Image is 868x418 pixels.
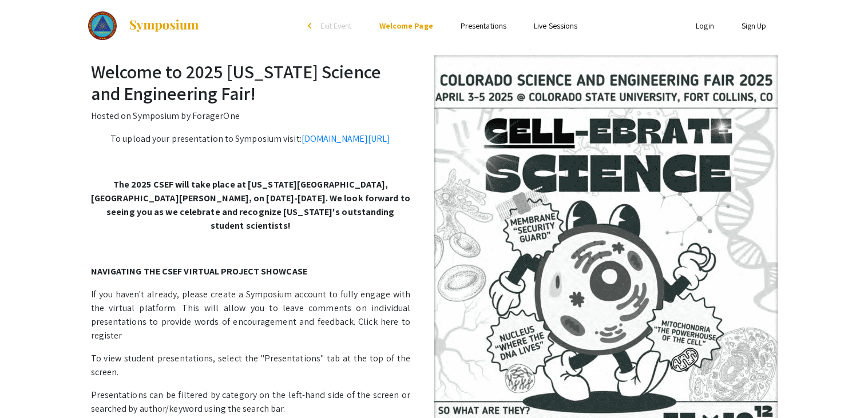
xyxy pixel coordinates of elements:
p: To view student presentations, select the "Presentations" tab at the top of the screen. [91,352,778,379]
p: If you haven't already, please create a Symposium account to fully engage with the virtual platfo... [91,288,778,343]
a: [DOMAIN_NAME][URL] [302,133,391,145]
h2: Welcome to 2025 [US_STATE] Science and Engineering Fair! [91,61,778,105]
p: Hosted on Symposium by ForagerOne [91,109,778,123]
p: To upload your presentation to Symposium visit: [91,132,778,146]
a: 2025 Colorado Science and Engineering Fair [88,11,200,40]
a: Presentations [461,21,506,31]
iframe: Chat [9,367,49,409]
img: Symposium by ForagerOne [128,19,200,33]
img: 2025 Colorado Science and Engineering Fair [88,11,117,40]
strong: The 2025 CSEF will take place at [US_STATE][GEOGRAPHIC_DATA], [GEOGRAPHIC_DATA][PERSON_NAME], on ... [91,178,410,232]
a: Sign Up [742,21,767,31]
a: Live Sessions [534,21,577,31]
strong: NAVIGATING THE CSEF VIRTUAL PROJECT SHOWCASE [91,265,307,277]
a: Welcome Page [379,21,433,31]
a: Login [696,21,714,31]
span: Exit Event [320,21,352,31]
div: arrow_back_ios [308,22,315,29]
p: Presentations can be filtered by category on the left-hand side of the screen or searched by auth... [91,388,778,416]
